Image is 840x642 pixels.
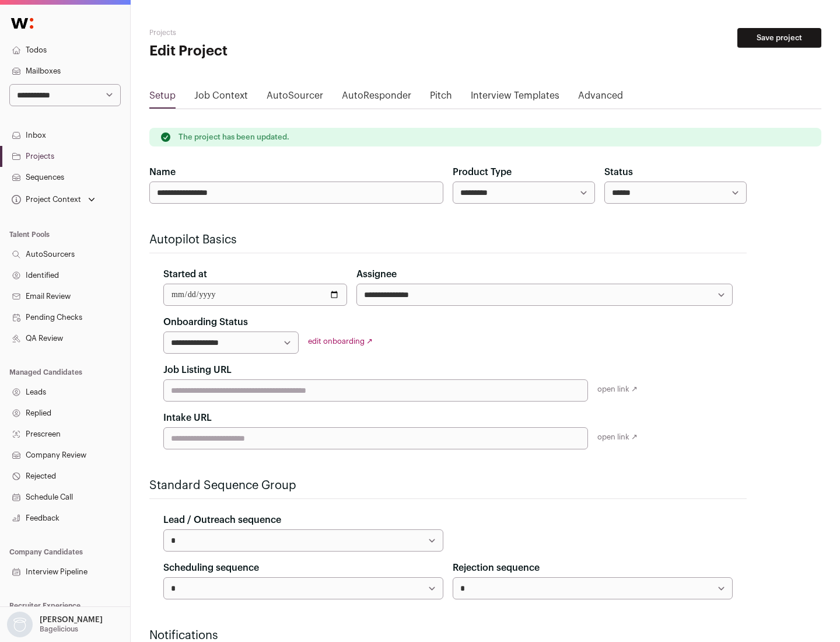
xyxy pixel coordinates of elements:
p: [PERSON_NAME] [40,615,103,624]
a: Interview Templates [471,89,559,107]
label: Product Type [453,165,512,179]
label: Job Listing URL [163,363,232,377]
label: Rejection sequence [453,561,540,575]
p: The project has been updated. [178,132,289,142]
label: Lead / Outreach sequence [163,513,281,527]
a: AutoResponder [342,89,411,107]
label: Started at [163,267,207,281]
h1: Edit Project [149,42,373,61]
a: Setup [149,89,176,107]
button: Open dropdown [5,612,105,637]
label: Status [604,165,633,179]
a: Pitch [430,89,452,107]
img: Wellfound [5,12,40,35]
a: AutoSourcer [267,89,323,107]
h2: Standard Sequence Group [149,477,747,494]
label: Onboarding Status [163,315,248,329]
button: Save project [737,28,821,48]
label: Name [149,165,176,179]
a: edit onboarding ↗ [308,337,373,345]
h2: Autopilot Basics [149,232,747,248]
label: Scheduling sequence [163,561,259,575]
label: Intake URL [163,411,212,425]
a: Advanced [578,89,623,107]
h2: Projects [149,28,373,37]
p: Bagelicious [40,624,78,634]
button: Open dropdown [9,191,97,208]
a: Job Context [194,89,248,107]
label: Assignee [356,267,397,281]
div: Project Context [9,195,81,204]
img: nopic.png [7,612,33,637]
